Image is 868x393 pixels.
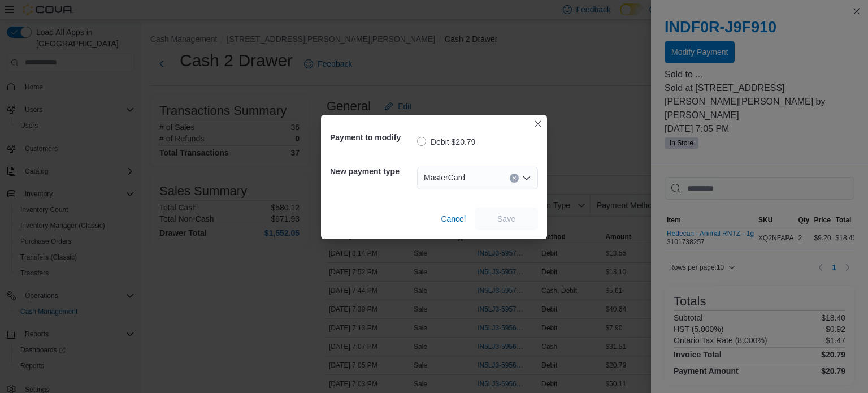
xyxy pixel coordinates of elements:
button: Clear input [510,174,519,183]
button: Closes this modal window [531,117,545,131]
label: Debit $20.79 [417,135,475,149]
button: Cancel [436,208,470,230]
input: Accessible screen reader label [470,171,471,185]
span: MasterCard [424,171,465,184]
span: Save [497,213,515,224]
h5: Payment to modify [330,126,415,149]
h5: New payment type [330,160,415,183]
span: Cancel [441,213,466,224]
button: Save [475,208,538,230]
button: Open list of options [522,174,531,183]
